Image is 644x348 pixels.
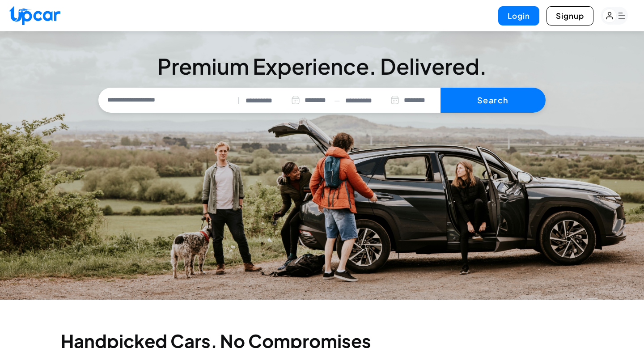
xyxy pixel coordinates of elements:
button: Login [498,6,539,25]
button: Search [441,88,546,113]
h3: Premium Experience. Delivered. [98,55,546,77]
span: | [238,95,240,106]
span: — [334,95,340,106]
button: Signup [547,6,593,25]
img: Upcar Logo [9,6,60,25]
